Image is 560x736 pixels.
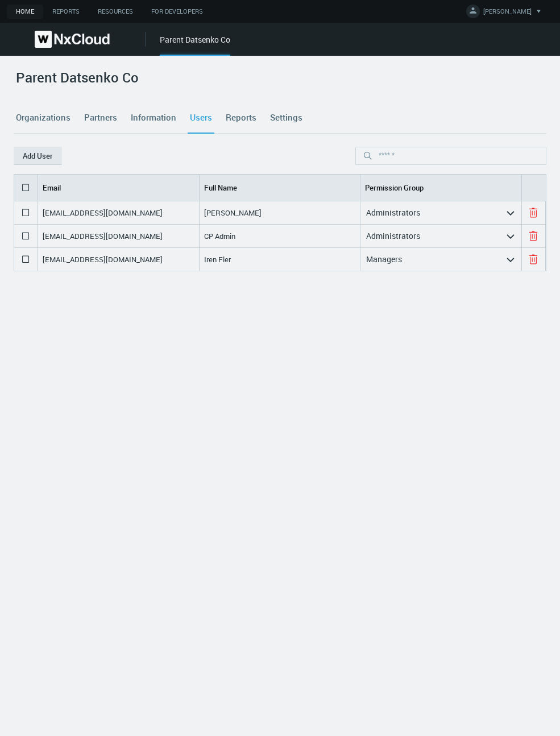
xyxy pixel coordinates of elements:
a: For Developers [142,5,212,19]
a: Information [128,102,179,133]
nx-search-highlight: Administrators [366,207,420,218]
nx-search-highlight: [EMAIL_ADDRESS][DOMAIN_NAME] [43,208,163,218]
nx-search-highlight: Iren Fler [204,254,231,264]
nx-search-highlight: [EMAIL_ADDRESS][DOMAIN_NAME] [43,231,163,241]
a: Home [7,5,43,19]
h2: Parent Datsenko Co [16,69,139,86]
nx-search-highlight: Administrators [366,230,420,241]
div: Parent Datsenko Co [160,34,230,56]
a: Resources [89,5,142,19]
a: Reports [223,102,259,133]
a: Partners [82,102,119,133]
img: Nx Cloud logo [35,31,110,48]
span: [PERSON_NAME] [483,7,532,20]
nx-search-highlight: [EMAIL_ADDRESS][DOMAIN_NAME] [43,254,163,264]
button: Add User [14,147,62,165]
a: Organizations [14,102,73,133]
a: Settings [268,102,305,133]
nx-search-highlight: Managers [366,254,402,264]
a: Users [188,102,214,133]
nx-search-highlight: [PERSON_NAME] [204,208,262,218]
nx-search-highlight: CP Admin [204,231,235,241]
a: Reports [43,5,89,19]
